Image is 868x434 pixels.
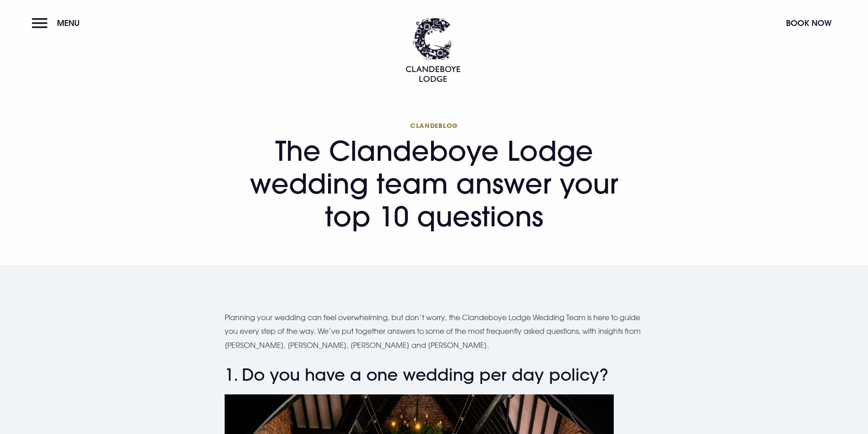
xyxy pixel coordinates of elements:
[225,121,644,130] span: Clandeblog
[225,365,644,385] h3: 1. Do you have a one wedding per day policy?
[57,18,80,28] span: Menu
[781,13,836,33] button: Book Now
[225,311,644,352] p: Planning your wedding can feel overwhelming, but don’t worry, the Clandeboye Lodge Wedding Team i...
[406,18,460,82] img: Clandeboye Lodge
[32,13,84,33] button: Menu
[225,121,644,233] h1: The Clandeboye Lodge wedding team answer your top 10 questions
